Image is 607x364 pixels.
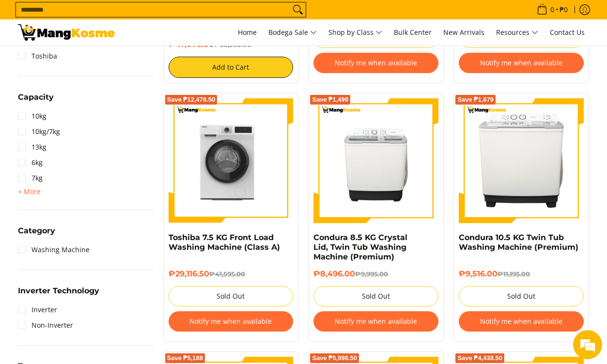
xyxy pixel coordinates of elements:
span: + More [18,188,41,196]
a: Non-Inverter [18,318,73,333]
del: ₱55,383.00 [214,41,251,48]
del: ₱41,595.00 [209,270,245,278]
h6: ₱9,516.00 [459,269,584,279]
button: Notify me when available [169,311,294,332]
a: Condura 10.5 KG Twin Tub Washing Machine (Premium) [459,233,578,252]
summary: Open [18,287,99,302]
span: Resources [496,27,538,39]
button: Notify me when available [313,53,438,73]
a: Resources [491,19,543,45]
a: Toshiba 7.5 KG Front Load Washing Machine (Class A) [169,233,280,252]
a: 10kg/7kg [18,124,60,139]
button: Sold Out [313,286,438,306]
summary: Open [18,93,54,108]
a: New Arrivals [438,19,489,45]
span: Save ₱1,679 [457,97,494,103]
a: 13kg [18,139,47,155]
a: Inverter [18,302,57,318]
span: Save ₱5,998.50 [312,355,357,361]
del: ₱11,195.00 [498,270,530,278]
button: Notify me when available [459,311,584,332]
summary: Open [18,186,41,197]
button: Notify me when available [313,311,438,332]
a: Shop by Class [324,19,387,45]
img: Toshiba 7.5 KG Front Load Washing Machine (Class A) - 0 [169,99,294,222]
nav: Main Menu [125,19,590,45]
a: 6kg [18,155,43,170]
a: 7kg [18,170,43,186]
span: Save ₱4,438.50 [457,355,502,361]
span: Capacity [18,93,54,101]
button: Sold Out [459,286,584,306]
button: Search [290,2,306,17]
a: Toshiba [18,48,57,64]
button: Sold Out [169,286,294,306]
a: Bodega Sale [264,19,322,45]
span: New Arrivals [443,28,484,37]
a: Contact Us [545,19,590,45]
button: Add to Cart [169,57,294,78]
h6: ₱8,496.00 [313,269,438,279]
span: ₱0 [558,6,569,13]
a: Washing Machine [18,242,90,258]
span: Save ₱12,478.50 [167,97,216,103]
span: Bodega Sale [268,27,317,39]
span: Category [18,227,55,235]
span: Contact Us [550,28,585,37]
span: Save ₱1,499 [312,97,348,103]
img: Condura 10.5 KG Twin Tub Washing Machine (Premium) [459,98,584,223]
a: Condura 8.5 KG Crystal Lid, Twin Tub Washing Machine (Premium) [313,233,407,261]
span: Inverter Technology [18,287,99,295]
summary: Open [18,227,55,242]
span: • [534,4,571,15]
span: Home [238,28,257,37]
span: Shop by Class [328,27,382,39]
a: Home [233,19,262,45]
span: Bulk Center [394,28,432,37]
del: ₱9,995.00 [355,270,388,278]
h6: ₱29,116.50 [169,269,294,279]
span: 0 [549,6,556,13]
img: Condura 8.5 KG Crystal Lid, Twin Tub Washing Machine (Premium) [313,100,438,222]
img: Washing Machines l Mang Kosme: Home Appliances Warehouse Sale Partner [18,24,115,41]
a: Bulk Center [389,19,436,45]
span: Save ₱5,188 [167,355,203,361]
a: 10kg [18,108,47,124]
button: Notify me when available [459,53,584,73]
